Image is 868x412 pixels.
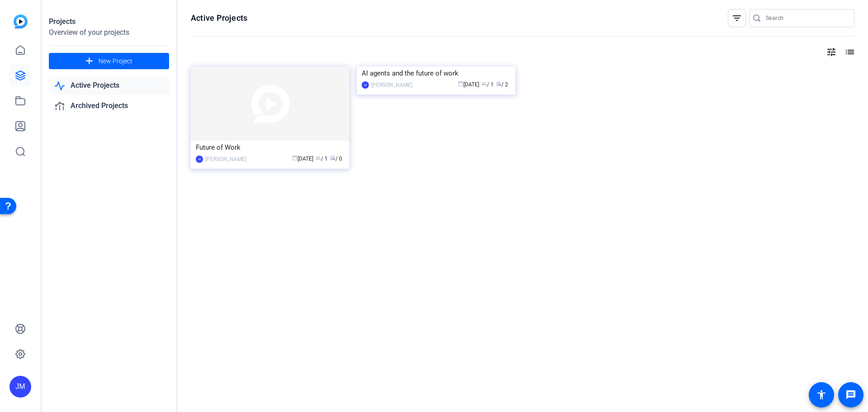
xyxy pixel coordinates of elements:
[49,97,169,115] a: Archived Projects
[816,389,827,400] mat-icon: accessibility
[49,27,169,38] div: Overview of your projects
[49,16,169,27] div: Projects
[481,81,487,86] span: group
[196,141,344,154] div: Future of Work
[845,389,856,400] mat-icon: message
[191,13,247,24] h1: Active Projects
[330,156,342,162] span: / 0
[99,57,132,66] span: New Project
[826,47,837,57] mat-icon: tune
[362,81,369,89] div: JM
[84,56,95,67] mat-icon: add
[292,155,297,161] span: calendar_today
[371,81,412,90] div: [PERSON_NAME]
[205,155,246,164] div: [PERSON_NAME]
[14,14,28,28] img: blue-gradient.svg
[49,76,169,95] a: Active Projects
[731,13,742,24] mat-icon: filter_list
[330,155,335,161] span: radio
[362,66,510,80] div: AI agents and the future of work
[9,376,31,398] div: JM
[49,53,169,69] button: New Project
[458,81,479,88] span: [DATE]
[481,81,494,88] span: / 1
[458,81,463,86] span: calendar_today
[844,47,854,57] mat-icon: list
[292,156,313,162] span: [DATE]
[316,155,321,161] span: group
[316,156,328,162] span: / 1
[496,81,508,88] span: / 2
[196,156,203,163] div: JM
[766,13,847,24] input: Search
[496,81,501,86] span: radio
